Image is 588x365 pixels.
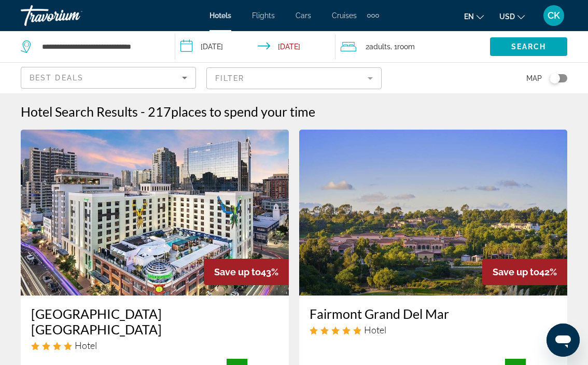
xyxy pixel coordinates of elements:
a: Cruises [332,11,357,20]
iframe: Button to launch messaging window [547,324,580,357]
span: USD [499,12,515,21]
button: Travelers: 2 adults, 0 children [335,31,490,62]
a: Cars [296,11,311,20]
span: Save up to [493,266,539,277]
button: Search [490,37,567,56]
mat-select: Sort by [30,72,187,84]
a: Hotels [209,11,231,20]
button: Extra navigation items [367,7,379,24]
span: Hotel [75,340,97,351]
button: User Menu [540,5,567,26]
button: Filter [206,67,382,90]
h2: 217 [148,104,315,119]
span: , 1 [390,39,415,54]
span: Hotel [364,324,386,335]
span: Best Deals [30,74,83,82]
a: Travorium [21,2,124,29]
span: - [141,104,145,119]
h1: Hotel Search Results [21,104,138,119]
span: 2 [366,39,390,54]
a: Flights [252,11,275,20]
a: Fairmont Grand Del Mar [310,306,557,321]
span: places to spend your time [171,104,315,119]
button: Change language [464,9,484,24]
span: Adults [369,43,390,51]
span: Search [511,43,547,51]
div: 43% [204,259,289,285]
div: 42% [482,259,567,285]
span: Room [397,43,415,51]
span: CK [548,10,560,21]
button: Change currency [499,9,525,24]
img: Hotel image [299,130,567,296]
button: Toggle map [542,74,567,83]
div: 5 star Hotel [310,324,557,335]
span: en [464,12,474,21]
div: 4 star Hotel [31,340,278,351]
span: Map [526,71,542,86]
a: [GEOGRAPHIC_DATA] [GEOGRAPHIC_DATA] [31,306,278,337]
span: Save up to [214,266,261,277]
img: Hotel image [21,130,289,296]
button: Check-in date: Dec 2, 2025 Check-out date: Dec 4, 2025 [175,31,335,62]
